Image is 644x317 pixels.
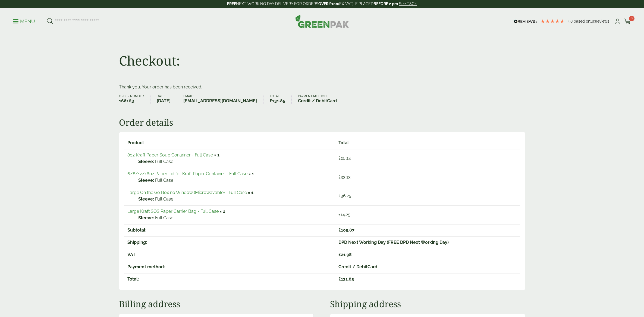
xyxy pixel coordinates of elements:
[183,95,263,104] li: Email:
[338,193,341,198] span: £
[338,174,351,180] bdi: 33.13
[338,156,341,161] span: £
[119,98,144,104] strong: 168163
[119,84,525,90] p: Thank you. Your order has been received.
[335,261,520,273] td: Credit / DebitCard
[338,227,341,233] span: £
[298,95,343,104] li: Payment method:
[157,98,171,104] strong: [DATE]
[270,98,272,103] span: £
[540,19,565,24] div: 4.79 Stars
[124,224,335,236] th: Subtotal:
[124,261,335,273] th: Payment method:
[614,19,621,24] i: My Account
[338,174,341,180] span: £
[270,98,285,103] bdi: 131.85
[119,117,525,128] h2: Order details
[183,98,257,104] strong: [EMAIL_ADDRESS][DOMAIN_NAME]
[399,2,417,6] a: See T&C's
[249,171,254,176] strong: × 1
[338,276,341,282] span: £
[514,20,538,23] img: REVIEWS.io
[127,171,247,176] a: 6/8/12/16oz Paper Lid for Kraft Paper Container - Full Case
[214,152,219,158] strong: × 1
[157,95,177,104] li: Date:
[629,16,634,21] span: 0
[338,252,341,257] span: £
[330,299,525,309] h2: Shipping address
[338,156,351,161] bdi: 26.24
[138,177,331,184] p: Full Case
[127,209,219,214] a: Large Kraft SOS Paper Carrier Bag - Full Case
[338,252,352,257] span: 21.98
[127,152,213,158] a: 8oz Kraft Paper Soup Container - Full Case
[138,158,331,165] p: Full Case
[590,19,596,23] span: 183
[248,190,253,195] strong: × 1
[13,18,35,24] a: Menu
[119,53,180,69] h1: Checkout:
[119,299,314,309] h2: Billing address
[138,177,154,184] strong: Sleeve:
[138,196,154,202] strong: Sleeve:
[270,95,292,104] li: Total:
[220,209,225,214] strong: × 1
[338,212,341,217] span: £
[373,2,398,6] strong: BEFORE 2 pm
[124,273,335,285] th: Total:
[338,276,354,282] span: 131.85
[119,95,151,104] li: Order number:
[227,2,236,6] strong: FREE
[127,190,247,195] a: Large On the Go Box no Window (Microwavable) - Full Case
[295,15,349,28] img: GreenPak Supplies
[574,19,590,23] span: Based on
[138,215,331,221] p: Full Case
[124,137,335,149] th: Product
[138,215,154,221] strong: Sleeve:
[338,227,354,233] span: 109.87
[338,212,350,217] bdi: 14.25
[318,2,338,6] strong: OVER £100
[298,98,337,104] strong: Credit / DebitCard
[124,236,335,248] th: Shipping:
[335,236,520,248] td: DPD Next Working Day (FREE DPD Next Working Day)
[567,19,574,23] span: 4.8
[138,196,331,202] p: Full Case
[335,137,520,149] th: Total
[624,17,631,26] a: 0
[13,18,35,25] p: Menu
[624,19,631,24] i: Cart
[338,193,351,198] bdi: 36.25
[138,158,154,165] strong: Sleeve:
[596,19,609,23] span: reviews
[124,249,335,260] th: VAT:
